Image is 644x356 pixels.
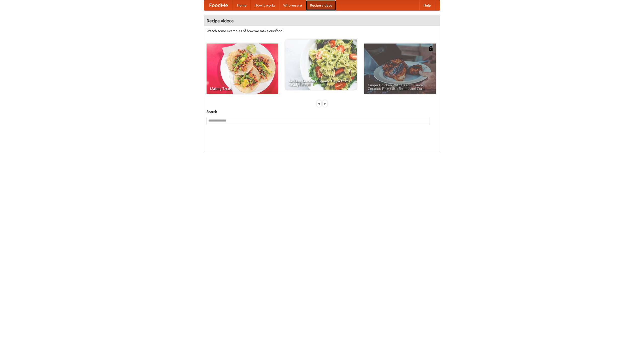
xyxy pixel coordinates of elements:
h5: Search [207,109,437,114]
a: An Easy, Summery Tomato Pasta That's Ready for Fall [285,39,357,90]
a: FoodMe [204,0,233,10]
span: Making Tacos [210,87,274,90]
div: » [323,100,327,107]
p: Watch some examples of how we make our food! [207,28,437,33]
a: Making Tacos [207,44,278,94]
div: « [317,100,321,107]
a: Help [419,0,435,10]
img: 483408.png [428,46,433,51]
h4: Recipe videos [204,16,440,26]
span: An Easy, Summery Tomato Pasta That's Ready for Fall [289,79,353,86]
a: How it works [251,0,279,10]
a: Recipe videos [306,0,336,10]
a: Who we are [279,0,306,10]
a: Home [233,0,251,10]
